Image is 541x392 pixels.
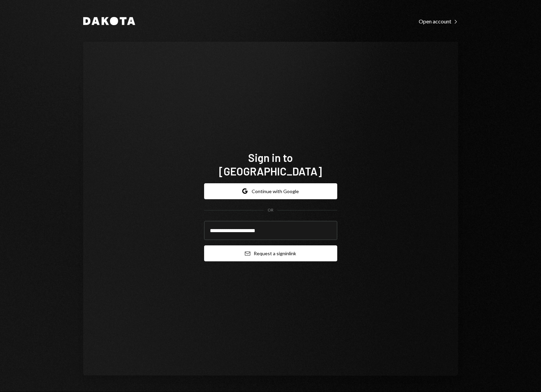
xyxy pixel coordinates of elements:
button: Continue with Google [204,183,337,199]
button: Request a signinlink [204,245,337,261]
div: Open account [419,18,458,25]
div: OR [268,207,273,213]
h1: Sign in to [GEOGRAPHIC_DATA] [204,151,337,178]
a: Open account [419,17,458,25]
